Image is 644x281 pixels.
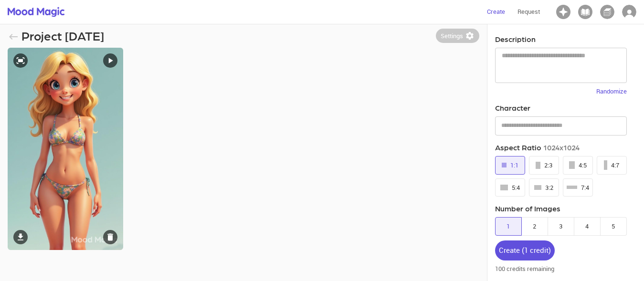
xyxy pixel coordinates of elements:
[569,160,587,171] div: 4:5
[563,178,593,197] button: 7:4
[495,156,525,175] button: 1:1
[596,87,627,96] p: Randomize
[495,240,555,260] button: Create (1 credit)
[499,244,551,256] div: Create ( 1 credit )
[21,29,104,43] h1: Project [DATE]
[529,178,559,197] button: 3:2
[487,7,505,17] p: Create
[8,7,65,17] img: logo
[521,217,548,236] button: 2
[574,7,596,15] a: Characters
[563,156,593,175] button: 4:5
[600,217,627,236] button: 5
[502,160,518,171] div: 1:1
[495,143,543,156] h3: Aspect Ratio
[495,260,555,274] p: 100 credits remaining
[618,2,640,22] button: Icon
[574,217,601,236] button: 4
[495,217,522,236] button: 1
[529,156,559,175] button: 2:3
[536,160,552,171] div: 2:3
[543,143,580,156] h3: 1024x1024
[534,182,553,193] div: 3:2
[622,5,636,19] img: Icon
[596,7,618,15] a: Library
[600,5,614,19] img: Icon
[495,104,530,116] h3: Character
[567,182,589,193] div: 7:4
[436,29,479,43] button: Settings
[517,7,540,17] p: Request
[552,7,574,15] a: Projects
[552,2,574,22] button: Icon
[604,160,619,171] div: 4:7
[500,182,520,193] div: 5:4
[578,5,592,19] img: Icon
[495,35,536,48] h3: Description
[596,2,618,22] button: Icon
[8,48,123,250] img: 02 - Project 2025-08-17
[556,5,570,19] img: Icon
[597,156,627,175] button: 4:7
[574,2,596,22] button: Icon
[495,178,525,197] button: 5:4
[495,204,627,217] h3: Number of Images
[548,217,574,236] button: 3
